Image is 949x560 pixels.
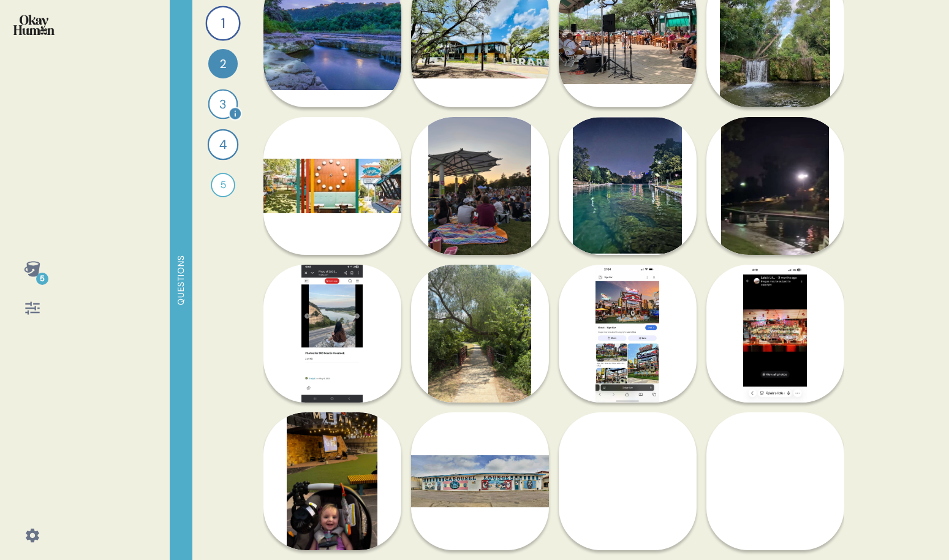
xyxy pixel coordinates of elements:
img: okayhuman.3b1b6348.png [13,15,55,35]
div: 4 [207,129,238,161]
div: 3 [208,89,238,119]
div: 1 [205,6,240,40]
div: 5 [36,273,48,285]
div: 2 [208,49,237,78]
div: 5 [211,173,235,197]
